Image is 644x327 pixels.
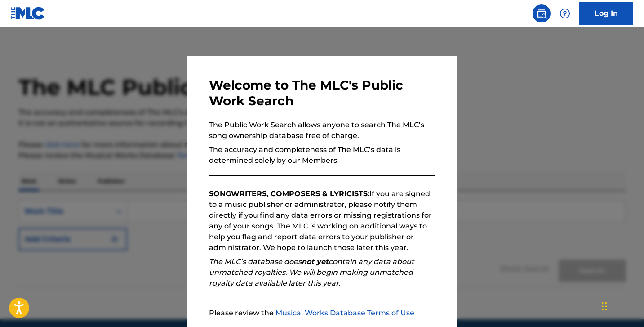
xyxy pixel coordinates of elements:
iframe: Chat Widget [599,284,644,327]
strong: not yet [302,257,329,266]
em: The MLC’s database does contain any data about unmatched royalties. We will begin making unmatche... [209,257,414,287]
p: If you are signed to a music publisher or administrator, please notify them directly if you find ... [209,188,435,253]
a: Musical Works Database Terms of Use [275,309,414,317]
img: MLC Logo [11,7,45,20]
h3: Welcome to The MLC's Public Work Search [209,77,435,109]
div: Drag [602,293,607,320]
p: Please review the [209,308,435,318]
a: Public Search [533,4,551,22]
strong: SONGWRITERS, COMPOSERS & LYRICISTS: [209,189,369,198]
img: help [560,8,570,19]
div: Help [556,4,574,22]
p: The accuracy and completeness of The MLC’s data is determined solely by our Members. [209,144,435,166]
a: Log In [579,2,633,25]
img: search [536,8,547,19]
p: The Public Work Search allows anyone to search The MLC’s song ownership database free of charge. [209,120,435,141]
